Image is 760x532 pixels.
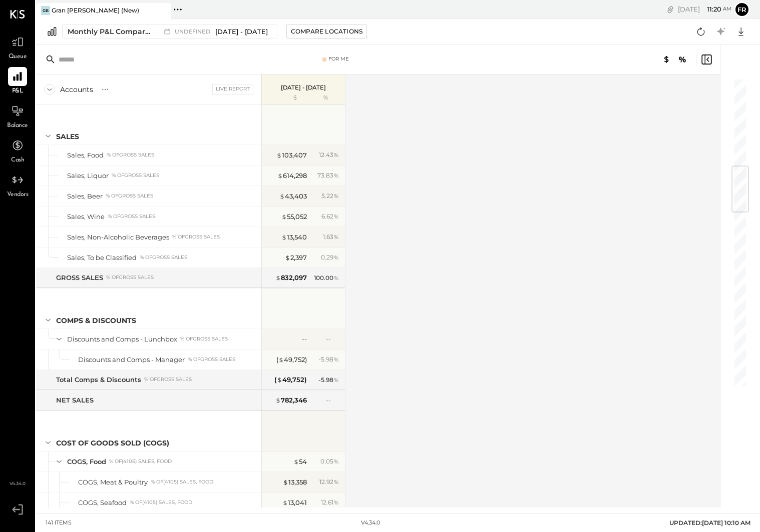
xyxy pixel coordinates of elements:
[109,458,172,465] div: % of (4105) Sales, Food
[212,84,253,94] div: Live Report
[319,150,339,159] div: 12.43
[333,212,339,220] span: %
[281,233,287,241] span: $
[62,24,277,38] button: Monthly P&L Comparison undefined[DATE] - [DATE]
[1,67,35,96] a: P&L
[333,457,339,465] span: %
[175,29,213,34] span: undefined
[333,355,339,363] span: %
[56,438,169,448] div: COST OF GOODS SOLD (COGS)
[279,191,307,201] div: 43,403
[321,191,339,200] div: 5.22
[333,477,339,485] span: %
[326,396,339,404] div: --
[333,498,339,506] span: %
[68,26,152,36] div: Monthly P&L Comparison
[172,233,220,240] div: % of GROSS SALES
[67,212,105,221] div: Sales, Wine
[276,355,307,364] div: ( 49,752 )
[333,191,339,199] span: %
[361,519,380,527] div: v 4.34.0
[321,212,339,221] div: 6.62
[1,170,35,199] a: Vendors
[107,151,154,158] div: % of GROSS SALES
[277,171,307,180] div: 614,298
[67,191,103,201] div: Sales, Beer
[669,519,750,526] span: UPDATED: [DATE] 10:10 AM
[333,273,339,281] span: %
[277,375,282,383] span: $
[41,6,50,15] div: GB
[314,273,339,282] div: 100.00
[56,395,94,405] div: NET SALES
[67,232,169,242] div: Sales, Non-Alcoholic Beverages
[678,4,731,14] div: [DATE]
[56,131,79,141] div: SALES
[67,171,109,180] div: Sales, Liquor
[67,334,177,344] div: Discounts and Comps - Lunchbox
[106,274,154,281] div: % of GROSS SALES
[78,355,185,364] div: Discounts and Comps - Manager
[180,335,228,342] div: % of GROSS SALES
[318,375,339,384] div: - 5.98
[333,150,339,158] span: %
[130,499,192,506] div: % of (4105) Sales, Food
[283,478,288,486] span: $
[140,254,187,261] div: % of GROSS SALES
[281,84,326,91] p: [DATE] - [DATE]
[281,212,287,220] span: $
[144,376,192,383] div: % of GROSS SALES
[275,273,281,281] span: $
[275,395,307,405] div: 782,346
[275,273,307,282] div: 832,097
[291,27,362,35] div: Compare Locations
[282,498,288,506] span: $
[276,151,282,159] span: $
[1,32,35,61] a: Queue
[56,375,141,384] div: Total Comps & Discounts
[9,52,27,61] span: Queue
[12,87,24,96] span: P&L
[328,55,349,62] div: For Me
[302,334,307,344] div: --
[106,192,153,199] div: % of GROSS SALES
[67,150,104,160] div: Sales, Food
[285,253,290,261] span: $
[108,213,155,220] div: % of GROSS SALES
[56,273,103,282] div: GROSS SALES
[7,190,29,199] span: Vendors
[319,477,339,486] div: 12.92
[277,171,283,179] span: $
[665,4,675,14] div: copy link
[215,27,268,36] span: [DATE] - [DATE]
[52,6,139,14] div: Gran [PERSON_NAME] (New)
[78,477,148,487] div: COGS, Meat & Poultry
[278,355,284,363] span: $
[188,356,235,363] div: % of GROSS SALES
[326,334,339,343] div: --
[11,156,24,165] span: Cash
[323,232,339,241] div: 1.63
[281,212,307,221] div: 55,052
[1,101,35,130] a: Balance
[275,396,281,404] span: $
[333,232,339,240] span: %
[279,192,285,200] span: $
[267,94,307,102] div: $
[67,253,137,262] div: Sales, To be Classified
[293,457,307,466] div: 54
[112,172,159,179] div: % of GROSS SALES
[734,1,750,17] button: Fr
[151,478,213,485] div: % of (4105) Sales, Food
[285,253,307,262] div: 2,397
[333,375,339,383] span: %
[282,498,307,507] div: 13,041
[286,24,367,38] button: Compare Locations
[333,253,339,261] span: %
[333,171,339,179] span: %
[320,457,339,466] div: 0.05
[321,498,339,507] div: 12.61
[276,150,307,160] div: 103,407
[7,121,28,130] span: Balance
[283,477,307,487] div: 13,358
